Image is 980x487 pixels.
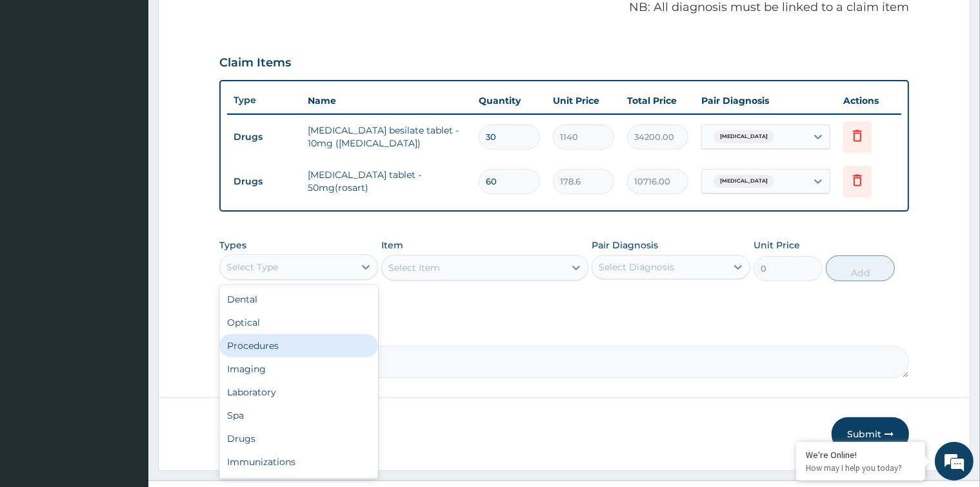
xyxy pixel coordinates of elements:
[621,88,695,114] th: Total Price
[695,88,837,114] th: Pair Diagnosis
[219,357,378,381] div: Imaging
[826,255,895,281] button: Add
[592,239,658,252] label: Pair Diagnosis
[227,125,301,149] td: Drugs
[301,162,472,201] td: [MEDICAL_DATA] tablet - 50mg(rosart)
[754,239,800,252] label: Unit Price
[714,130,774,143] span: [MEDICAL_DATA]
[219,334,378,357] div: Procedures
[301,117,472,156] td: [MEDICAL_DATA] besilate tablet - 10mg ([MEDICAL_DATA])
[546,88,621,114] th: Unit Price
[381,239,403,252] label: Item
[832,417,909,451] button: Submit
[226,261,278,273] div: Select Type
[219,311,378,334] div: Optical
[219,56,291,70] h3: Claim Items
[212,6,243,37] div: Minimize live chat window
[599,261,674,273] div: Select Diagnosis
[219,450,378,473] div: Immunizations
[67,72,217,89] div: Chat with us now
[24,65,52,97] img: d_794563401_company_1708531726252_794563401
[301,88,472,114] th: Name
[837,88,901,114] th: Actions
[806,462,915,473] p: How may I help you today?
[472,88,546,114] th: Quantity
[219,381,378,404] div: Laboratory
[714,175,774,188] span: [MEDICAL_DATA]
[219,404,378,427] div: Spa
[75,163,178,293] span: We're online!
[219,288,378,311] div: Dental
[227,170,301,194] td: Drugs
[227,88,301,112] th: Type
[806,449,915,461] div: We're Online!
[219,328,908,339] label: Comment
[219,240,246,251] label: Types
[219,427,378,450] div: Drugs
[6,352,246,397] textarea: Type your message and hit 'Enter'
